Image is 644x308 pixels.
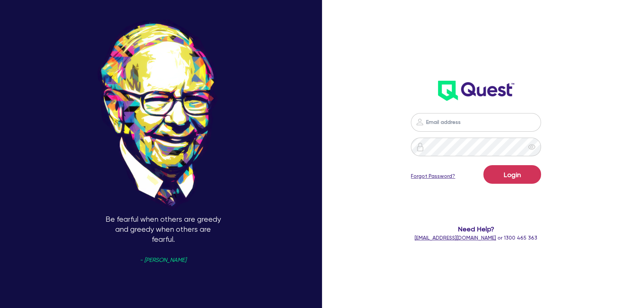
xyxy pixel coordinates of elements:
span: - [PERSON_NAME] [140,257,186,263]
a: [EMAIL_ADDRESS][DOMAIN_NAME] [415,235,496,241]
img: wH2k97JdezQIQAAAABJRU5ErkJggg== [438,81,514,101]
input: Email address [411,113,541,132]
img: icon-password [416,142,425,151]
span: Need Help? [391,224,561,234]
a: Forgot Password? [411,172,455,180]
img: icon-password [415,118,424,126]
button: Login [483,165,541,184]
span: or 1300 465 363 [415,235,537,241]
span: eye [528,143,535,151]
